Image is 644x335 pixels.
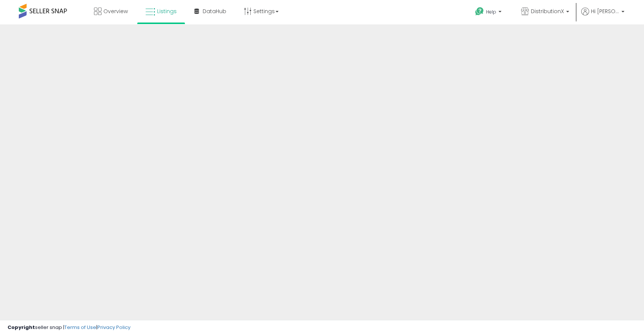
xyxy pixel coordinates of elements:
[581,8,624,24] a: Hi [PERSON_NAME]
[97,324,130,331] a: Privacy Policy
[203,8,226,15] span: DataHub
[64,324,96,331] a: Terms of Use
[8,324,35,331] strong: Copyright
[103,8,128,15] span: Overview
[486,9,496,15] span: Help
[157,8,177,15] span: Listings
[475,7,484,16] i: Get Help
[8,324,130,331] div: seller snap | |
[531,8,564,15] span: DistributionX
[591,8,619,15] span: Hi [PERSON_NAME]
[469,1,509,24] a: Help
